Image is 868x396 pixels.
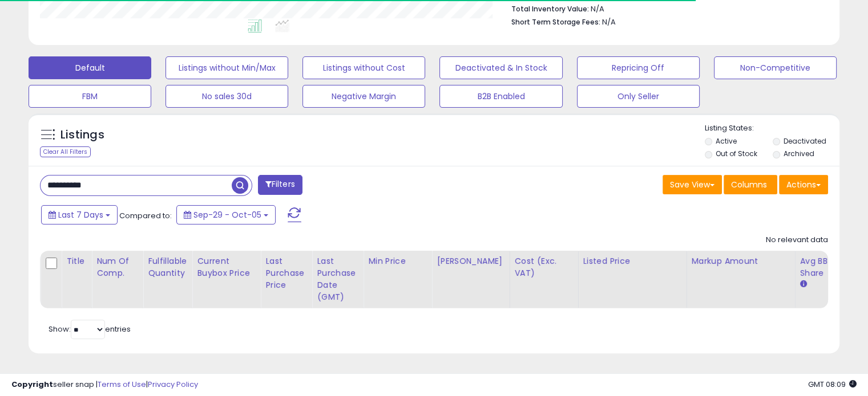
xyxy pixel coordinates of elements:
[439,85,562,108] button: B2B Enabled
[515,255,574,279] div: Cost (Exc. VAT)
[58,209,103,221] span: Last 7 Days
[800,279,807,289] small: Avg BB Share.
[119,210,172,221] span: Compared to:
[511,1,819,15] li: N/A
[808,379,857,390] span: 2025-10-13 08:09 GMT
[779,175,828,194] button: Actions
[96,255,138,279] div: Num of Comp.
[724,175,777,194] button: Columns
[692,255,790,267] div: Markup Amount
[49,324,131,334] span: Show: entries
[98,379,146,390] a: Terms of Use
[176,205,276,224] button: Sep-29 - Oct-05
[583,255,682,267] div: Listed Price
[511,4,589,14] b: Total Inventory Value:
[66,255,87,267] div: Title
[663,175,722,194] button: Save View
[577,56,700,79] button: Repricing Off
[11,379,198,390] div: seller snap | |
[258,175,302,195] button: Filters
[265,255,307,291] div: Last Purchase Price
[29,56,151,79] button: Default
[439,56,562,79] button: Deactivated & In Stock
[193,209,261,221] span: Sep-29 - Oct-05
[148,379,198,390] a: Privacy Policy
[302,85,425,108] button: Negative Margin
[577,85,700,108] button: Only Seller
[783,136,826,146] label: Deactivated
[40,146,91,157] div: Clear All Filters
[165,56,288,79] button: Listings without Min/Max
[368,255,427,267] div: Min Price
[602,17,616,27] span: N/A
[165,85,288,108] button: No sales 30d
[705,123,839,134] p: Listing States:
[197,255,256,279] div: Current Buybox Price
[511,17,600,27] b: Short Term Storage Fees:
[714,56,837,79] button: Non-Competitive
[766,235,828,246] div: No relevant data
[302,56,425,79] button: Listings without Cost
[41,205,118,224] button: Last 7 Days
[437,255,504,267] div: [PERSON_NAME]
[800,255,842,279] div: Avg BB Share
[148,255,187,279] div: Fulfillable Quantity
[60,127,104,143] h5: Listings
[731,179,767,190] span: Columns
[11,379,53,390] strong: Copyright
[716,149,757,158] label: Out of Stock
[317,255,358,303] div: Last Purchase Date (GMT)
[29,85,151,108] button: FBM
[783,149,814,158] label: Archived
[716,136,737,146] label: Active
